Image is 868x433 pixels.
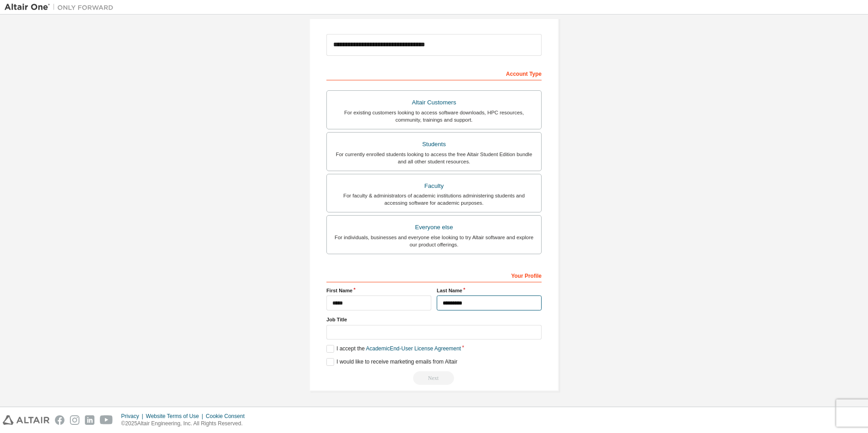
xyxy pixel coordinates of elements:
label: First Name [326,287,431,294]
div: Website Terms of Use [146,413,206,420]
div: Faculty [332,180,536,192]
div: Cookie Consent [206,413,250,420]
div: Students [332,138,536,151]
div: For existing customers looking to access software downloads, HPC resources, community, trainings ... [332,109,536,123]
a: Academic End-User License Agreement [366,345,461,352]
div: Your Profile [326,268,542,282]
div: Privacy [121,413,146,420]
p: © 2025 Altair Engineering, Inc. All Rights Reserved. [121,420,250,428]
img: youtube.svg [100,415,113,425]
div: Everyone else [332,221,536,234]
div: Account Type [326,66,542,80]
div: Read and acccept EULA to continue [326,371,542,385]
label: Job Title [326,316,542,323]
img: Altair One [5,3,118,12]
label: I would like to receive marketing emails from Altair [326,358,457,366]
img: linkedin.svg [85,415,94,425]
label: I accept the [326,345,461,353]
div: Altair Customers [332,96,536,109]
div: For currently enrolled students looking to access the free Altair Student Edition bundle and all ... [332,151,536,165]
label: Last Name [437,287,542,294]
div: For individuals, businesses and everyone else looking to try Altair software and explore our prod... [332,234,536,248]
img: instagram.svg [70,415,79,425]
img: altair_logo.svg [3,415,49,425]
img: facebook.svg [55,415,64,425]
div: For faculty & administrators of academic institutions administering students and accessing softwa... [332,192,536,207]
